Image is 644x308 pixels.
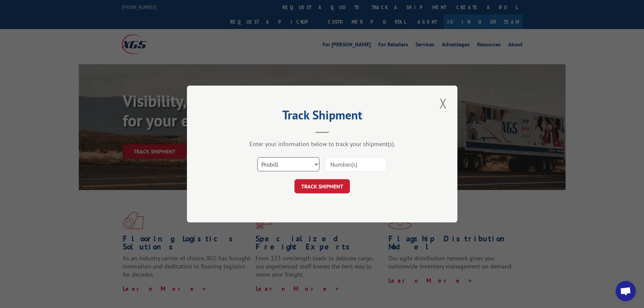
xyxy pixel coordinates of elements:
h2: Track Shipment [221,110,424,123]
input: Number(s) [325,157,387,171]
button: TRACK SHIPMENT [294,179,350,193]
div: Enter your information below to track your shipment(s). [221,140,424,148]
button: Close modal [437,94,449,113]
a: Open chat [616,281,636,301]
